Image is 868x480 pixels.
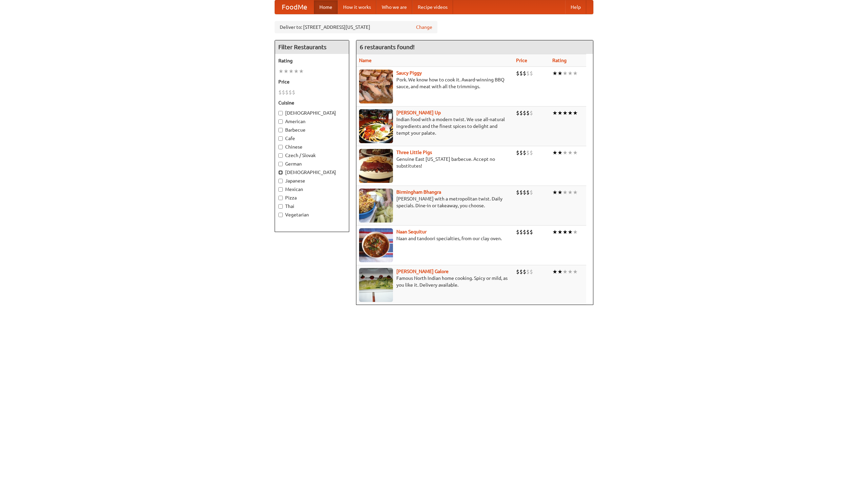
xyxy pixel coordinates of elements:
[557,70,563,77] li: ★
[278,135,346,142] label: Cafe
[278,169,346,176] label: [DEMOGRAPHIC_DATA]
[552,58,567,63] a: Rating
[573,70,578,77] li: ★
[359,116,511,136] p: Indian food with a modern twist. We use all-natural ingredients and the finest spices to delight ...
[359,70,393,103] img: saucy.jpg
[359,268,393,302] img: currygalore.jpg
[523,70,526,77] li: $
[516,149,519,156] li: $
[278,127,346,133] label: Barbecue
[573,268,578,275] li: ★
[557,268,563,275] li: ★
[278,143,346,150] label: Chinese
[519,109,523,117] li: $
[526,70,530,77] li: $
[278,179,283,183] input: Japanese
[396,110,441,115] b: [PERSON_NAME] Up
[530,109,533,117] li: $
[285,89,289,96] li: $
[278,194,346,201] label: Pizza
[359,58,372,63] a: Name
[278,162,283,166] input: German
[530,70,533,77] li: $
[275,0,314,14] a: FoodMe
[563,149,568,156] li: ★
[516,58,527,63] a: Price
[516,228,519,236] li: $
[530,149,533,156] li: $
[396,150,432,155] a: Three Little Pigs
[278,78,346,85] h5: Price
[278,110,346,116] label: [DEMOGRAPHIC_DATA]
[289,68,294,75] li: ★
[359,109,393,143] img: curryup.jpg
[552,228,557,236] li: ★
[278,119,283,124] input: American
[552,70,557,77] li: ★
[278,186,346,193] label: Mexican
[299,68,304,75] li: ★
[568,268,573,275] li: ★
[359,195,511,209] p: [PERSON_NAME] with a metropolitan twist. Daily specials. Dine-in or takeaway, you choose.
[278,152,346,159] label: Czech / Slovak
[526,228,530,236] li: $
[278,68,283,75] li: ★
[552,149,557,156] li: ★
[563,109,568,117] li: ★
[563,189,568,196] li: ★
[278,170,283,175] input: [DEMOGRAPHIC_DATA]
[568,189,573,196] li: ★
[516,70,519,77] li: $
[530,228,533,236] li: $
[557,189,563,196] li: ★
[396,229,427,234] a: Naan Sequitur
[523,109,526,117] li: $
[557,228,563,236] li: ★
[568,149,573,156] li: ★
[552,109,557,117] li: ★
[278,89,282,96] li: $
[552,189,557,196] li: ★
[278,145,283,149] input: Chinese
[275,21,437,33] div: Deliver to: [STREET_ADDRESS][US_STATE]
[278,196,283,200] input: Pizza
[573,149,578,156] li: ★
[563,268,568,275] li: ★
[568,228,573,236] li: ★
[359,156,511,169] p: Genuine East [US_STATE] barbecue. Accept no substitutes!
[283,68,289,75] li: ★
[338,0,376,14] a: How it works
[282,89,285,96] li: $
[523,228,526,236] li: $
[412,0,453,14] a: Recipe videos
[552,268,557,275] li: ★
[292,89,295,96] li: $
[278,136,283,141] input: Cafe
[396,70,422,76] a: Saucy Piggy
[278,204,283,209] input: Thai
[289,89,292,96] li: $
[519,189,523,196] li: $
[573,228,578,236] li: ★
[278,211,346,218] label: Vegetarian
[416,24,432,31] a: Change
[278,118,346,125] label: American
[396,269,449,274] a: [PERSON_NAME] Galore
[519,268,523,275] li: $
[278,160,346,167] label: German
[359,189,393,223] img: bhangra.jpg
[275,40,349,54] h4: Filter Restaurants
[396,189,441,195] a: Birmingham Bhangra
[568,70,573,77] li: ★
[278,203,346,210] label: Thai
[563,228,568,236] li: ★
[359,76,511,90] p: Pork. We know how to cook it. Award-winning BBQ sauce, and meat with all the trimmings.
[359,275,511,288] p: Famous North Indian home cooking. Spicy or mild, as you like it. Delivery available.
[359,228,393,262] img: naansequitur.jpg
[565,0,586,14] a: Help
[526,189,530,196] li: $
